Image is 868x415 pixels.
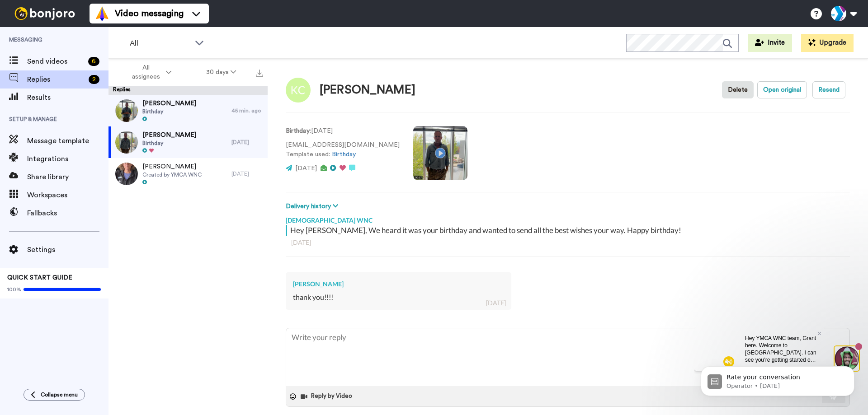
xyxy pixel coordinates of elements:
a: [PERSON_NAME]Birthday[DATE] [108,126,268,158]
div: 6 [88,57,99,66]
span: [DATE] [295,165,317,172]
button: All assignees [110,60,189,85]
iframe: Intercom notifications message [687,347,868,410]
span: Collapse menu [41,391,78,398]
button: Invite [748,34,792,52]
span: Birthday [142,140,196,147]
button: Collapse menu [24,389,85,401]
img: export.svg [256,70,263,77]
div: Hey [PERSON_NAME], We heard it was your birthday and wanted to send all the best wishes your way.... [290,225,848,236]
div: [PERSON_NAME] [320,84,415,97]
span: Birthday [142,108,196,115]
button: Resend [812,81,845,98]
button: Delete [722,81,754,98]
div: [DEMOGRAPHIC_DATA] WNC [286,211,850,225]
span: [PERSON_NAME] [142,99,196,108]
span: Results [27,92,108,103]
button: Export all results that match these filters now. [253,65,266,79]
span: Message template [27,135,108,146]
img: 46ae923a-b315-4aad-ac6e-f311ed51038a-thumb.jpg [115,99,138,122]
span: [PERSON_NAME] [142,131,196,140]
div: [PERSON_NAME] [293,280,504,289]
div: [DATE] [486,298,506,308]
span: QUICK START GUIDE [7,275,72,281]
p: : [DATE] [286,126,400,136]
span: 100% [7,286,21,293]
span: All [130,38,190,49]
img: 3183ab3e-59ed-45f6-af1c-10226f767056-1659068401.jpg [1,2,25,26]
span: All assignees [127,63,164,81]
div: [DATE] [231,139,263,146]
p: [EMAIL_ADDRESS][DOMAIN_NAME] Template used: [286,140,400,159]
span: Video messaging [115,7,184,20]
img: bj-logo-header-white.svg [11,7,79,20]
span: Hey YMCA WNC team, Grant here. Welcome to [GEOGRAPHIC_DATA]. I can see you’re getting started on ... [51,8,123,93]
div: [DATE] [231,170,263,177]
button: Open original [757,81,807,98]
button: 30 days [189,64,254,80]
button: Reply by Video [300,390,355,403]
a: [PERSON_NAME]Created by YMCA WNC[DATE] [108,158,268,190]
span: Created by YMCA WNC [142,171,202,178]
span: Replies [27,74,85,85]
span: Workspaces [27,190,108,201]
span: Send videos [27,56,85,67]
span: Settings [27,244,108,255]
a: [PERSON_NAME]Birthday45 min. ago [108,95,268,126]
a: Birthday [332,151,356,158]
img: Image of Kathleen Cleary [286,78,311,103]
div: [DATE] [291,238,844,247]
div: Replies [108,86,268,95]
img: d605a53d-1f41-4117-8df5-455029abccd8-thumb.jpg [115,131,138,154]
span: Fallbacks [27,208,108,219]
div: thank you!!!! [293,292,504,303]
span: Share library [27,172,108,182]
div: 45 min. ago [231,107,263,114]
strong: Birthday [286,128,310,134]
img: mute-white.svg [29,29,40,40]
img: 7dfddf8d-7694-4bcb-b943-af1fc9a01b29-thumb.jpg [115,163,138,185]
span: Integrations [27,154,108,164]
div: 2 [89,75,99,84]
button: Upgrade [801,34,854,52]
button: Delivery history [286,201,341,211]
span: [PERSON_NAME] [142,162,202,171]
img: vm-color.svg [95,6,109,21]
